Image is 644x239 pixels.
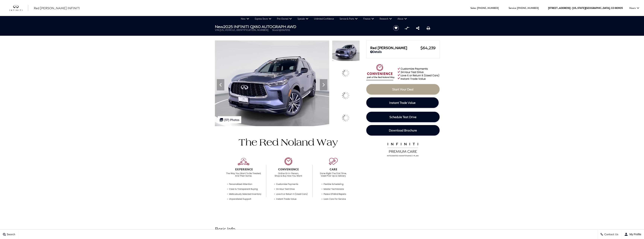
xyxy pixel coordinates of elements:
img: INFINITI [9,5,28,11]
a: Finance [360,16,377,22]
a: Instant Trade Value [366,97,439,108]
span: : [476,7,476,9]
strong: New [215,24,223,29]
span: Sales [470,7,476,9]
img: infinitipremiumcare.png [385,142,421,157]
span: Contact Us [603,233,618,236]
span: : [516,7,517,9]
span: Red [PERSON_NAME] INFINITI [34,6,80,10]
a: Details [370,50,436,53]
a: Service & Parts [337,16,360,22]
a: [PHONE_NUMBER] [477,7,499,9]
a: Pre-Owned [274,16,295,22]
span: Schedule Test Drive [389,115,416,119]
iframe: YouTube video player [366,160,440,219]
span: Start Your Deal [392,87,413,91]
a: Specials [295,16,311,22]
a: Download Brochure [366,125,440,136]
a: Start Your Deal [366,84,440,95]
span: $64,239 [420,46,436,50]
button: user-profile-menu [621,230,644,239]
span: My Profile [628,233,641,236]
button: Compare vehicle [404,25,410,31]
h1: 2025 INFINITI QX60 AUTOGRAPH AWD [215,24,387,29]
span: Stock: [272,29,278,31]
span: [US_VEHICLE_IDENTIFICATION_NUMBER] [220,29,268,31]
a: Research [377,16,395,22]
span: Instant Trade Value [389,101,416,104]
a: Red [PERSON_NAME] $64,239 [370,46,436,50]
span: QX347051 [278,29,290,31]
span: Download Brochure [389,128,417,132]
a: New [238,16,252,22]
div: (37) Photos [218,116,241,123]
a: [PHONE_NUMBER] [517,7,539,9]
h2: Basic Info [215,225,360,232]
a: [STREET_ADDRESS] • [US_STATE][GEOGRAPHIC_DATA], CO 80905 [548,7,623,9]
a: Express Store [252,16,274,22]
a: Schedule Test Drive [366,112,440,122]
span: Search [6,233,15,236]
a: Print this New 2025 INFINITI QX60 AUTOGRAPH AWD [427,26,430,30]
a: Unlimited Confidence [311,16,337,22]
span: Red [PERSON_NAME] [370,46,420,50]
button: Save vehicle [392,25,400,31]
span: Service [509,7,516,9]
a: infiniti [9,5,28,11]
nav: Main Navigation [238,16,410,22]
a: About [395,16,410,22]
img: New 2025 2T MNBW BLUE INFINITI AUTOGRAPH AWD image 1 [215,40,329,126]
img: New 2025 2T MNBW BLUE INFINITI AUTOGRAPH AWD image 1 [332,40,360,61]
span: VIN: [215,29,220,31]
a: Red [PERSON_NAME] INFINITI [34,6,80,10]
a: Share this New 2025 INFINITI QX60 AUTOGRAPH AWD [416,26,419,30]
